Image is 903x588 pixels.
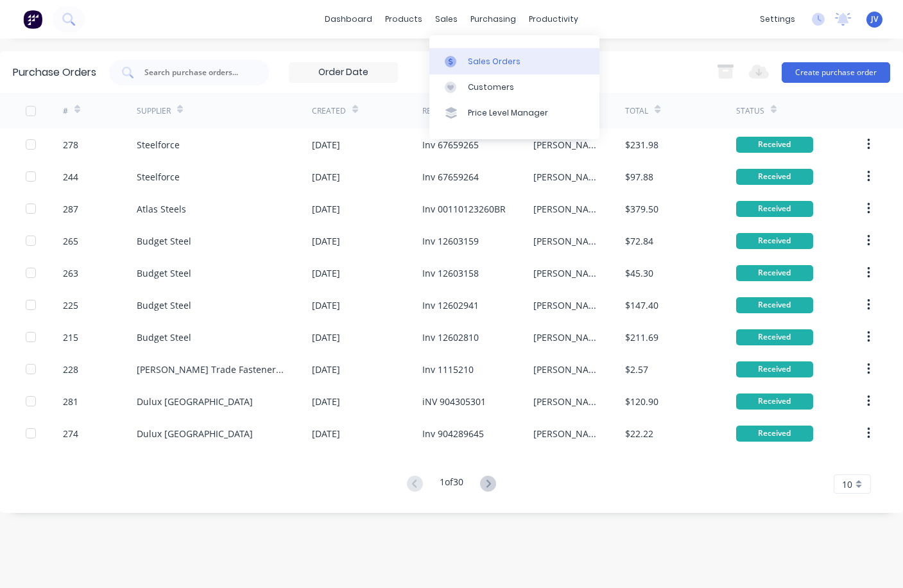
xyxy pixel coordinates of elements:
button: Create purchase order [782,62,890,83]
div: Inv 67659265 [422,138,479,151]
div: [DATE] [312,298,340,312]
div: Purchase Orders [13,65,96,80]
input: Search purchase orders... [143,66,250,79]
div: Received [736,137,813,153]
div: [PERSON_NAME] [533,234,600,248]
div: $120.90 [625,395,658,408]
div: Status [736,105,764,117]
div: $2.57 [625,363,648,376]
div: Sales Orders [468,56,520,67]
div: [PERSON_NAME] [533,331,600,344]
div: [DATE] [312,331,340,344]
div: 1 of 30 [440,475,463,494]
div: Reference [422,105,464,117]
div: [DATE] [312,266,340,280]
div: Budget Steel [137,266,191,280]
div: iNV 904305301 [422,395,486,408]
div: Total [625,105,648,117]
input: Order Date [289,63,397,82]
div: [PERSON_NAME] [533,170,600,184]
div: Steelforce [137,170,180,184]
div: [PERSON_NAME] [533,202,600,216]
div: Inv 12602941 [422,298,479,312]
div: Inv 1115210 [422,363,474,376]
div: Received [736,169,813,185]
a: Sales Orders [429,48,599,74]
div: products [379,10,429,29]
div: 263 [63,266,78,280]
div: 244 [63,170,78,184]
div: Received [736,297,813,313]
div: Received [736,201,813,217]
div: [PERSON_NAME] [533,266,600,280]
div: Dulux [GEOGRAPHIC_DATA] [137,395,253,408]
div: $231.98 [625,138,658,151]
div: Steelforce [137,138,180,151]
div: [PERSON_NAME] Trade Fasteners Pty Ltd [137,363,286,376]
div: 215 [63,331,78,344]
div: Price Level Manager [468,107,548,119]
div: 281 [63,395,78,408]
div: settings [753,10,802,29]
div: purchasing [464,10,522,29]
div: [DATE] [312,427,340,440]
div: sales [429,10,464,29]
div: 274 [63,427,78,440]
div: $45.30 [625,266,653,280]
div: Inv 904289645 [422,427,484,440]
div: Received [736,265,813,281]
div: 287 [63,202,78,216]
div: [DATE] [312,170,340,184]
div: Received [736,329,813,345]
div: 278 [63,138,78,151]
div: $379.50 [625,202,658,216]
img: Factory [23,10,42,29]
div: Inv 12602810 [422,331,479,344]
div: Inv 12603159 [422,234,479,248]
div: Received [736,361,813,377]
div: Atlas Steels [137,202,186,216]
div: Supplier [137,105,171,117]
div: Inv 67659264 [422,170,479,184]
div: [DATE] [312,363,340,376]
div: 228 [63,363,78,376]
div: Inv 00110123260BR [422,202,506,216]
div: Received [736,393,813,410]
div: $211.69 [625,331,658,344]
div: [PERSON_NAME] [533,138,600,151]
div: [DATE] [312,138,340,151]
div: 225 [63,298,78,312]
div: Received [736,233,813,249]
div: [DATE] [312,395,340,408]
div: [PERSON_NAME] [533,395,600,408]
a: Price Level Manager [429,100,599,126]
div: Inv 12603158 [422,266,479,280]
div: $22.22 [625,427,653,440]
div: Budget Steel [137,298,191,312]
div: Budget Steel [137,331,191,344]
div: [PERSON_NAME] [533,427,600,440]
div: Received [736,426,813,442]
div: 265 [63,234,78,248]
div: $72.84 [625,234,653,248]
div: [PERSON_NAME] [533,298,600,312]
div: Created [312,105,346,117]
span: 10 [842,478,852,491]
div: $97.88 [625,170,653,184]
a: Customers [429,74,599,100]
div: Dulux [GEOGRAPHIC_DATA] [137,427,253,440]
div: [DATE] [312,202,340,216]
div: Customers [468,82,514,93]
div: [PERSON_NAME] [533,363,600,376]
div: $147.40 [625,298,658,312]
div: # [63,105,68,117]
div: [DATE] [312,234,340,248]
span: JV [871,13,878,25]
div: productivity [522,10,585,29]
div: Budget Steel [137,234,191,248]
a: dashboard [318,10,379,29]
